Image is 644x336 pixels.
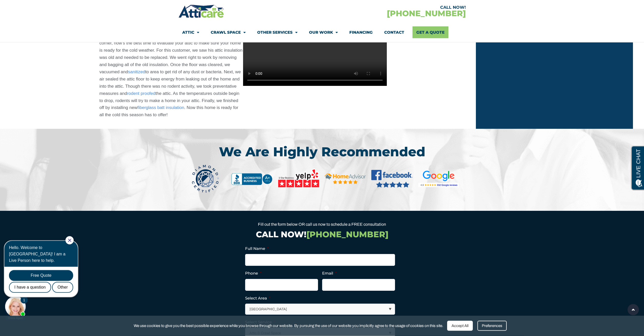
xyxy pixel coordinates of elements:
label: Email [322,271,337,276]
h3: We Are Highly Recommended [182,146,462,158]
a: Attic [182,26,199,38]
div: Preferences [477,321,507,331]
a: Our Work [309,26,338,38]
a: sanitized [128,69,145,74]
span: Fill out the form below OR call us now to schedule a FREE consultation [258,222,386,226]
a: Financing [349,26,373,38]
a: Crawl Space [211,26,246,38]
label: Phone [245,271,262,276]
a: Get A Quote [412,26,448,38]
a: Other Services [257,26,297,38]
a: fiberglass batt insulation [137,105,184,110]
div: Accept All [447,321,473,331]
label: Full Name [245,246,269,251]
p: Is it time to upgrade your attic insulation? With snow right around the corner, now’s the best ti... [99,32,243,119]
label: Select Area [245,296,271,301]
div: CALL NOW! [322,5,466,10]
span: [PHONE_NUMBER] [306,229,388,239]
span: We use cookies to give you the best possible experience while you browse through our website. By ... [134,323,443,329]
a: Contact [384,26,404,38]
iframe: Chat Invitation [3,236,85,321]
a: rodent proofed [127,91,156,96]
a: CALL NOW![PHONE_NUMBER] [256,229,388,239]
span: Opens a chat window [13,4,41,11]
nav: Menu [182,26,462,38]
